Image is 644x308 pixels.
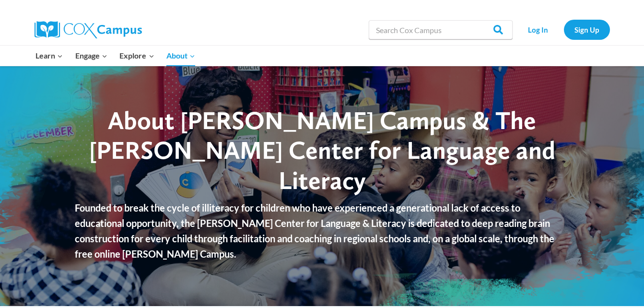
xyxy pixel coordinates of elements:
img: Cox Campus [35,21,142,38]
input: Search Cox Campus [369,20,513,39]
a: Sign Up [564,20,610,39]
p: Founded to break the cycle of illiteracy for children who have experienced a generational lack of... [75,200,569,261]
span: Engage [75,49,107,62]
span: Explore [119,49,154,62]
span: Learn [35,49,63,62]
nav: Secondary Navigation [517,20,610,39]
nav: Primary Navigation [30,46,201,66]
a: Log In [517,20,559,39]
span: About [166,49,195,62]
span: About [PERSON_NAME] Campus & The [PERSON_NAME] Center for Language and Literacy [89,105,555,195]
